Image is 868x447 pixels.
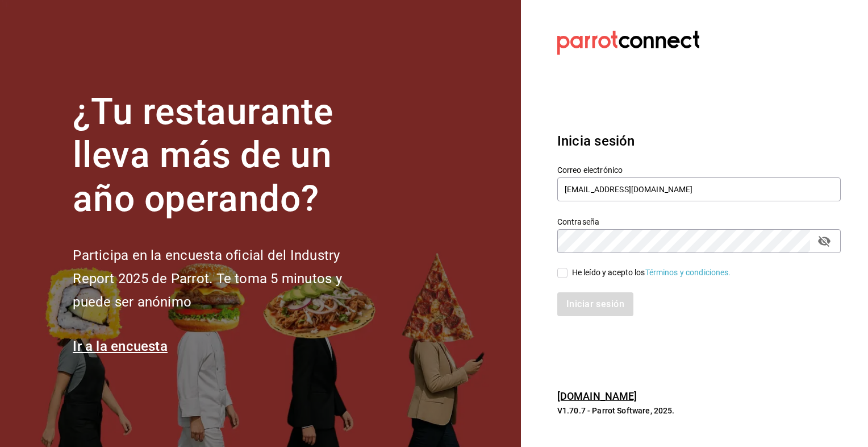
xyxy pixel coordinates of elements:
a: Ir a la encuesta [73,338,168,354]
h2: Participa en la encuesta oficial del Industry Report 2025 de Parrot. Te toma 5 minutos y puede se... [73,244,379,313]
a: [DOMAIN_NAME] [557,390,637,402]
button: passwordField [815,231,834,251]
div: He leído y acepto los [572,267,731,279]
h3: Inicia sesión [557,131,841,151]
label: Correo electrónico [557,165,841,173]
h1: ¿Tu restaurante lleva más de un año operando? [73,90,379,221]
label: Contraseña [557,217,841,225]
a: Términos y condiciones. [645,268,731,277]
input: Ingresa tu correo electrónico [557,177,841,201]
p: V1.70.7 - Parrot Software, 2025. [557,405,841,416]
